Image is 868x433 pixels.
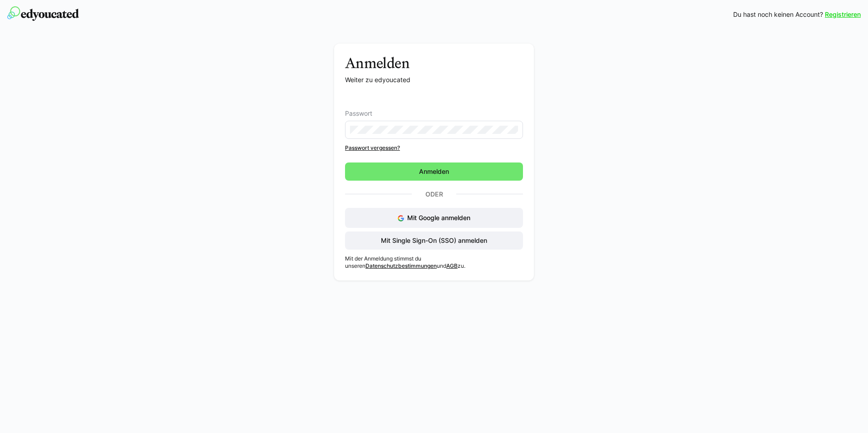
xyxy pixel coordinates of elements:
[345,255,523,270] p: Mit der Anmeldung stimmst du unseren und zu.
[418,167,450,176] span: Anmelden
[733,10,823,19] span: Du hast noch keinen Account?
[446,262,458,269] a: AGB
[412,188,456,201] p: Oder
[345,110,372,117] span: Passwort
[345,208,523,228] button: Mit Google anmelden
[345,75,523,84] p: Weiter zu edyoucated
[825,10,861,19] a: Registrieren
[345,144,523,152] a: Passwort vergessen?
[407,214,470,221] span: Mit Google anmelden
[345,231,523,250] button: Mit Single Sign-On (SSO) anmelden
[7,6,79,21] img: edyoucated
[365,262,437,269] a: Datenschutzbestimmungen
[345,162,523,181] button: Anmelden
[345,54,523,72] h3: Anmelden
[380,236,488,245] span: Mit Single Sign-On (SSO) anmelden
